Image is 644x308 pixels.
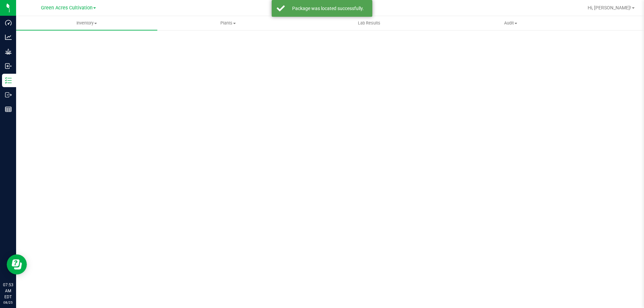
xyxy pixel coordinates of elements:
inline-svg: Inventory [5,77,12,84]
span: Green Acres Cultivation [41,5,93,11]
iframe: Resource center [7,254,27,274]
inline-svg: Analytics [5,34,12,41]
p: 08/25 [3,300,13,305]
span: Hi, [PERSON_NAME]! [588,5,631,10]
inline-svg: Dashboard [5,19,12,26]
inline-svg: Outbound [5,91,12,98]
a: Plants [157,16,299,30]
span: Audit [440,20,581,26]
span: Plants [158,20,298,26]
a: Audit [440,16,581,30]
div: Package was located successfully. [288,5,367,12]
inline-svg: Grow [5,48,12,55]
p: 07:53 AM EDT [3,282,13,300]
a: Inventory [16,16,157,30]
span: Lab Results [349,20,389,26]
span: Inventory [16,20,157,26]
inline-svg: Inbound [5,63,12,69]
inline-svg: Reports [5,106,12,113]
a: Lab Results [299,16,440,30]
